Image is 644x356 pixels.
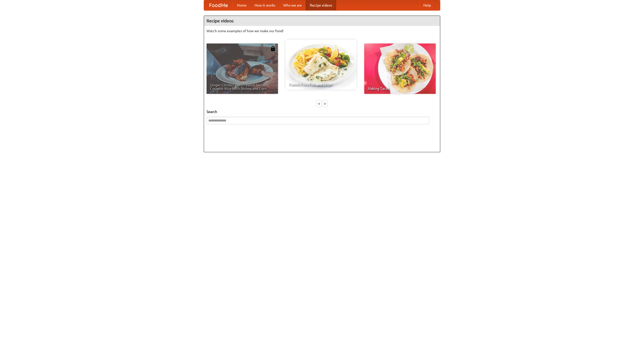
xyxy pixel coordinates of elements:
a: Making Tacos [364,44,436,94]
span: French Fries Fish and Chips [289,83,353,86]
div: » [323,100,327,107]
a: How it works [251,0,279,10]
div: « [317,100,321,107]
a: French Fries Fish and Chips [285,39,357,90]
img: 483408.png [270,46,275,51]
a: Recipe videos [306,0,336,10]
a: Home [233,0,251,10]
h5: Search [207,109,437,114]
a: FoodMe [204,0,233,10]
a: Help [419,0,435,10]
p: Watch some examples of how we make our food! [207,28,437,33]
a: Who we are [279,0,306,10]
h4: Recipe videos [204,16,440,26]
span: Making Tacos [368,87,432,90]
